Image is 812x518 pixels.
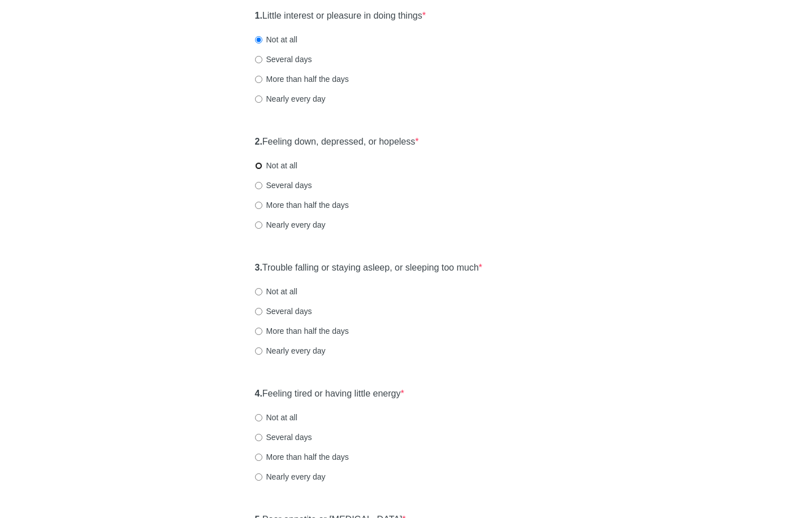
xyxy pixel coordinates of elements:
input: More than half the days [255,76,262,83]
input: More than half the days [255,454,262,461]
label: Nearly every day [255,345,326,356]
label: Feeling down, depressed, or hopeless [255,136,419,149]
input: Nearly every day [255,473,262,481]
label: Feeling tired or having little energy [255,388,404,401]
label: Several days [255,54,312,65]
label: Not at all [255,34,297,45]
input: Nearly every day [255,95,262,103]
strong: 4. [255,389,262,398]
input: Nearly every day [255,347,262,355]
label: Trouble falling or staying asleep, or sleeping too much [255,262,482,275]
strong: 2. [255,137,262,146]
label: Little interest or pleasure in doing things [255,10,426,23]
input: Not at all [255,36,262,43]
input: Several days [255,308,262,315]
label: More than half the days [255,325,349,337]
label: Nearly every day [255,93,326,105]
input: More than half the days [255,328,262,335]
label: Nearly every day [255,219,326,230]
label: Not at all [255,286,297,297]
input: Several days [255,56,262,63]
label: Not at all [255,412,297,423]
label: Not at all [255,160,297,171]
input: Several days [255,434,262,441]
label: More than half the days [255,199,349,211]
label: Several days [255,306,312,317]
input: Not at all [255,288,262,295]
label: More than half the days [255,451,349,463]
label: More than half the days [255,73,349,85]
strong: 3. [255,263,262,272]
label: Several days [255,180,312,191]
input: Several days [255,182,262,189]
label: Several days [255,432,312,443]
input: Not at all [255,414,262,421]
input: Nearly every day [255,221,262,229]
strong: 1. [255,11,262,20]
label: Nearly every day [255,471,326,482]
input: More than half the days [255,202,262,209]
input: Not at all [255,162,262,169]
